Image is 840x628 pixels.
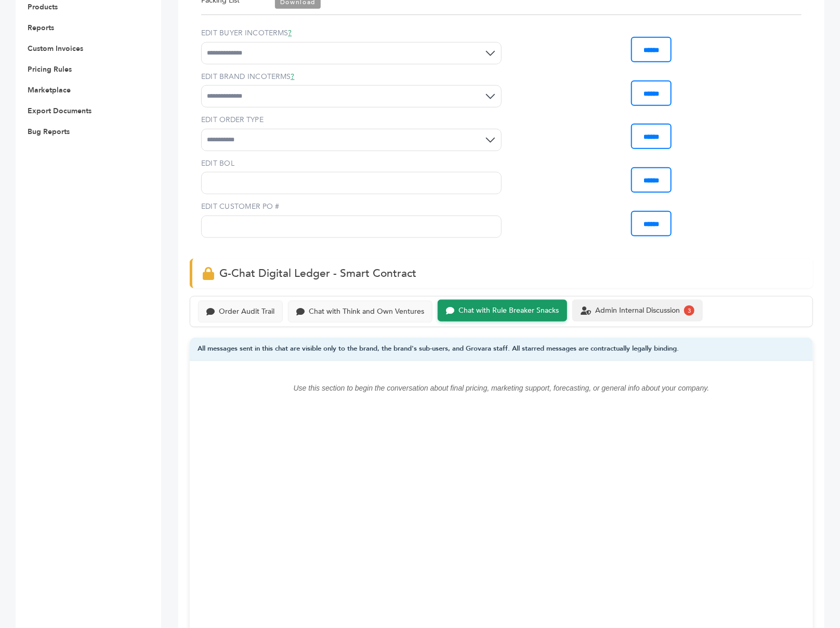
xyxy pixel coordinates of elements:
a: Custom Invoices [28,44,83,54]
label: EDIT BOL [201,158,502,169]
a: ? [288,28,292,38]
div: Order Audit Trail [219,308,274,316]
div: Chat with Rule Breaker Snacks [458,306,559,315]
a: Marketplace [28,85,71,95]
label: EDIT BUYER INCOTERMS [201,28,502,38]
a: ? [291,72,294,82]
div: All messages sent in this chat are visible only to the brand, the brand's sub-users, and Grovara ... [190,338,813,361]
p: Use this section to begin the conversation about final pricing, marketing support, forecasting, o... [211,382,792,394]
a: Bug Reports [28,127,70,137]
div: Admin Internal Discussion [595,306,680,315]
span: G-Chat Digital Ledger - Smart Contract [219,266,416,281]
div: 3 [684,305,694,316]
a: Pricing Rules [28,64,72,74]
div: Chat with Think and Own Ventures [309,308,424,316]
label: EDIT BRAND INCOTERMS [201,72,502,82]
a: Products [28,2,58,12]
label: EDIT ORDER TYPE [201,115,502,125]
a: Export Documents [28,106,91,116]
label: EDIT CUSTOMER PO # [201,202,502,212]
a: Reports [28,23,54,33]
